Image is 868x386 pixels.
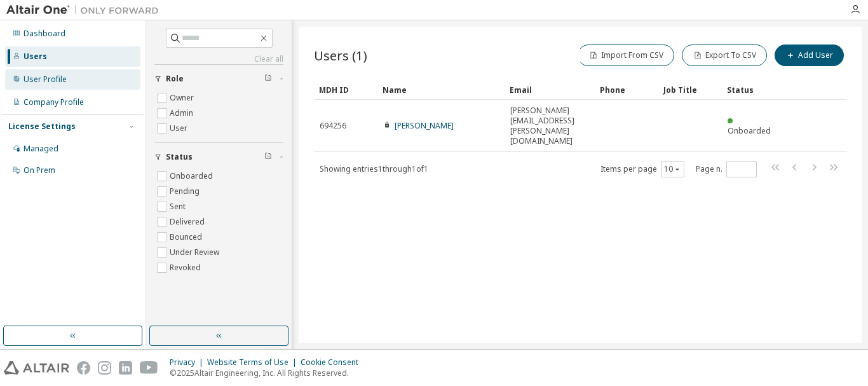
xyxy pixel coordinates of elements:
[775,45,844,66] button: Add User
[663,79,717,100] div: Job Title
[510,79,590,100] div: Email
[264,74,272,84] span: Clear filter
[170,184,202,199] label: Pending
[4,361,69,375] img: altair_logo.svg
[24,97,84,107] div: Company Profile
[600,161,684,177] span: Items per page
[154,143,283,171] button: Status
[24,52,47,62] div: Users
[696,161,757,177] span: Page n.
[207,357,301,368] div: Website Terms of Use
[383,79,499,100] div: Name
[727,79,780,100] div: Status
[319,79,372,100] div: MDH ID
[170,230,205,245] label: Bounced
[170,121,190,136] label: User
[600,79,653,100] div: Phone
[77,361,90,375] img: facebook.svg
[301,357,366,368] div: Cookie Consent
[154,65,283,93] button: Role
[395,120,454,131] a: [PERSON_NAME]
[166,74,184,84] span: Role
[170,357,207,368] div: Privacy
[8,121,76,132] div: License Settings
[320,163,428,174] span: Showing entries 1 through 1 of 1
[24,144,58,154] div: Managed
[170,90,196,106] label: Owner
[320,121,346,131] span: 694256
[98,361,111,375] img: instagram.svg
[728,125,771,136] span: Onboarded
[6,4,165,17] img: Altair One
[682,45,767,66] button: Export To CSV
[119,361,132,375] img: linkedin.svg
[170,245,222,260] label: Under Review
[264,152,272,162] span: Clear filter
[578,45,674,66] button: Import From CSV
[170,169,215,184] label: Onboarded
[24,74,67,85] div: User Profile
[24,165,55,176] div: On Prem
[314,46,367,64] span: Users (1)
[24,29,65,39] div: Dashboard
[170,214,207,230] label: Delivered
[166,152,193,162] span: Status
[170,106,196,121] label: Admin
[170,199,188,214] label: Sent
[510,106,589,146] span: [PERSON_NAME][EMAIL_ADDRESS][PERSON_NAME][DOMAIN_NAME]
[170,368,366,378] p: © 2025 Altair Engineering, Inc. All Rights Reserved.
[140,361,158,375] img: youtube.svg
[664,164,681,174] button: 10
[154,54,283,64] a: Clear all
[170,260,203,275] label: Revoked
